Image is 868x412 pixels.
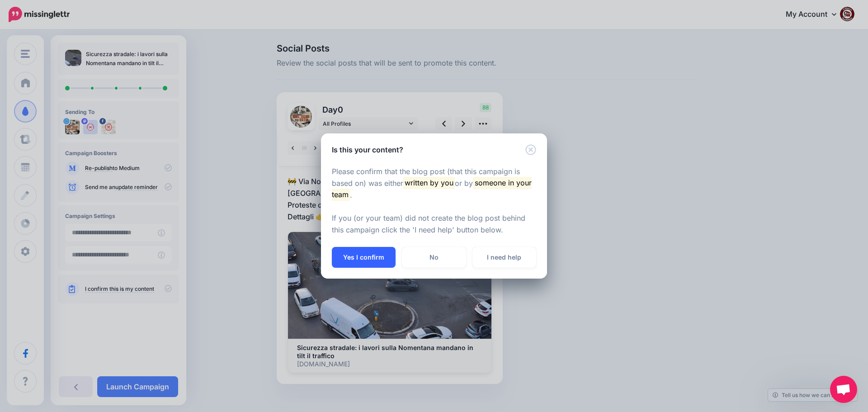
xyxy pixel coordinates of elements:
button: Close [525,144,536,156]
button: Yes I confirm [332,247,396,268]
h5: Is this your content? [332,144,403,155]
a: I need help [472,247,536,268]
mark: written by you [403,177,455,189]
mark: someone in your team [332,177,532,200]
p: Please confirm that the blog post (that this campaign is based on) was either or by . If you (or ... [332,166,536,237]
a: No [402,247,466,268]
